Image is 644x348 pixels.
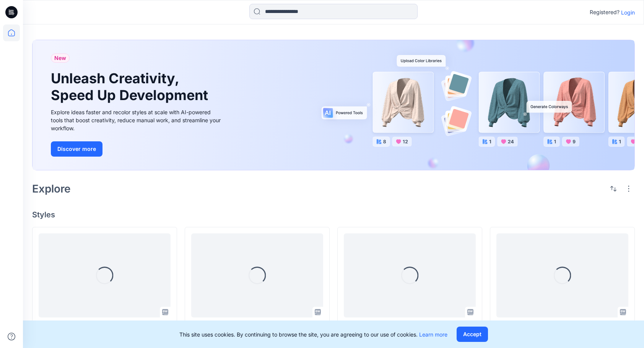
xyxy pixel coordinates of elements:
button: Discover more [51,141,102,157]
a: Learn more [419,331,447,338]
h4: Styles [32,210,635,219]
p: Login [621,8,635,16]
h1: Unleash Creativity, Speed Up Development [51,70,211,103]
div: Explore ideas faster and recolor styles at scale with AI-powered tools that boost creativity, red... [51,108,223,132]
p: Registered? [590,8,620,17]
a: Discover more [51,141,223,157]
p: This site uses cookies. By continuing to browse the site, you are agreeing to our use of cookies. [179,330,447,338]
button: Accept [457,327,488,342]
h2: Explore [32,183,71,195]
span: New [54,53,66,63]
